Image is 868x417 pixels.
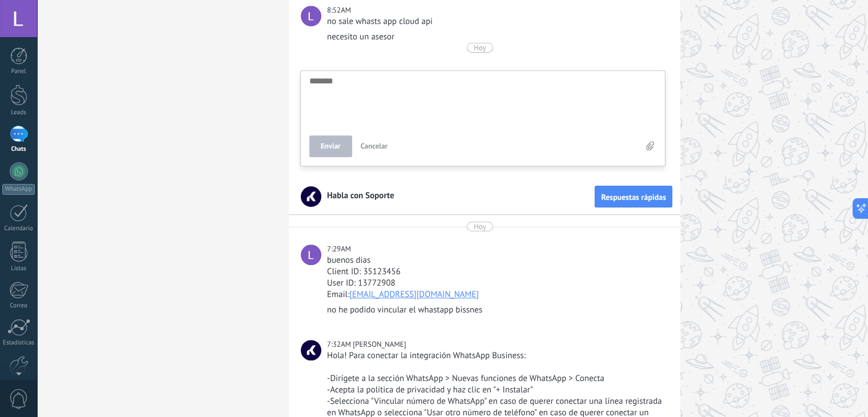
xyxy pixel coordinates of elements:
div: Calendario [2,225,35,232]
div: Palabras clave [134,67,181,75]
div: necesito un asesor [327,31,663,43]
div: Chats [2,146,35,153]
div: Email: [327,289,663,300]
div: WhatsApp [2,184,35,195]
div: no he podido vincular el whastapp bissnes [327,304,663,316]
span: Luis Enrique [301,244,321,265]
span: Respuestas rápidas [601,193,666,201]
div: -Acepta la política de privacidad y haz clic en "+ Instalar" [327,384,663,396]
img: website_grey.svg [18,30,27,39]
div: Hoy [474,222,486,231]
span: Sofia T [353,339,406,349]
div: -Dirígete a la sección WhatsApp > Nuevas funciones de WhatsApp > Conecta [327,373,663,384]
span: Habla con Soporte [320,190,394,201]
div: 8:52AM [327,5,353,16]
div: Leads [2,109,35,117]
div: Hola! Para conectar la integración WhatsApp Business: [327,350,663,362]
div: Hoy [474,43,486,53]
div: v 4.0.25 [32,18,56,27]
span: Sofia T [301,340,321,360]
img: tab_keywords_by_traffic_grey.svg [122,66,131,75]
div: Estadísticas [2,339,35,347]
button: Cancelar [356,135,393,157]
button: Respuestas rápidas [595,186,672,207]
div: no sale whasts app cloud api [327,16,663,27]
div: 7:32AM [327,339,353,350]
div: [PERSON_NAME]: [DOMAIN_NAME] [30,30,163,39]
div: User ID: 13772908 [327,278,663,289]
div: Client ID: 35123456 [327,266,663,278]
div: buenos dias [327,255,663,266]
img: tab_domain_overview_orange.svg [47,66,56,75]
span: Cancelar [361,141,388,151]
span: Enviar [321,142,341,150]
a: [EMAIL_ADDRESS][DOMAIN_NAME] [349,289,479,300]
div: Listas [2,265,35,272]
span: Luis Enrique [301,6,321,26]
div: 7:29AM [327,243,353,255]
button: Enviar [309,135,352,157]
div: Dominio [60,67,87,75]
div: Correo [2,302,35,310]
div: Panel [2,68,35,75]
img: logo_orange.svg [18,18,27,27]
